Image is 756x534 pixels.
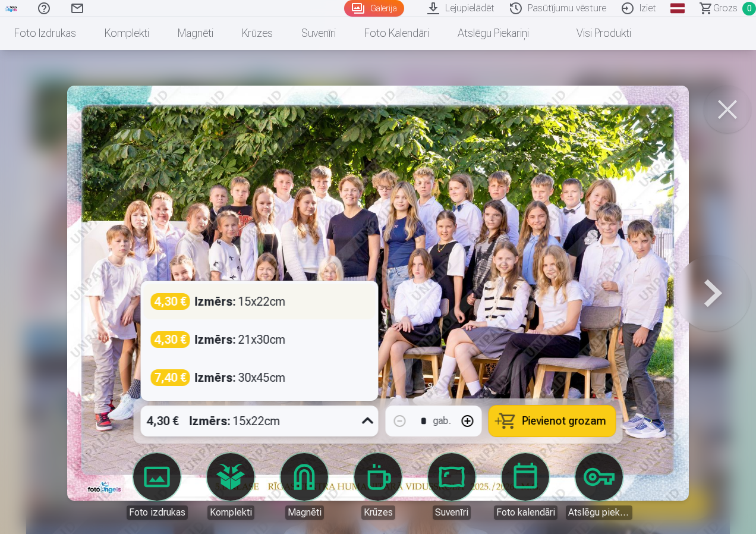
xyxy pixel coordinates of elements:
[197,453,264,520] a: Komplekti
[195,369,236,386] strong: Izmērs :
[190,406,281,436] div: 15x22cm
[195,331,286,348] div: 21x30cm
[494,505,557,520] div: Foto kalendāri
[543,17,645,50] a: Visi produkti
[522,416,606,426] span: Pievienot grozam
[489,406,616,436] button: Pievienot grozam
[124,453,190,520] a: Foto izdrukas
[195,331,236,348] strong: Izmērs :
[433,414,451,428] div: gab.
[141,406,185,436] div: 4,30 €
[443,17,543,50] a: Atslēgu piekariņi
[151,369,190,386] div: 7,40 €
[190,413,231,429] strong: Izmērs :
[287,17,350,50] a: Suvenīri
[566,505,632,520] div: Atslēgu piekariņi
[151,293,190,310] div: 4,30 €
[285,505,324,520] div: Magnēti
[271,453,338,520] a: Magnēti
[433,505,471,520] div: Suvenīri
[742,2,756,15] span: 0
[151,331,190,348] div: 4,30 €
[713,1,738,15] span: Grozs
[350,17,443,50] a: Foto kalendāri
[195,293,236,310] strong: Izmērs :
[345,453,411,520] a: Krūzes
[195,369,286,386] div: 30x45cm
[228,17,287,50] a: Krūzes
[5,5,18,12] img: /fa1
[207,505,254,520] div: Komplekti
[195,293,286,310] div: 15x22cm
[418,453,485,520] a: Suvenīri
[492,453,559,520] a: Foto kalendāri
[361,505,395,520] div: Krūzes
[163,17,228,50] a: Magnēti
[90,17,163,50] a: Komplekti
[566,453,632,520] a: Atslēgu piekariņi
[127,505,188,520] div: Foto izdrukas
